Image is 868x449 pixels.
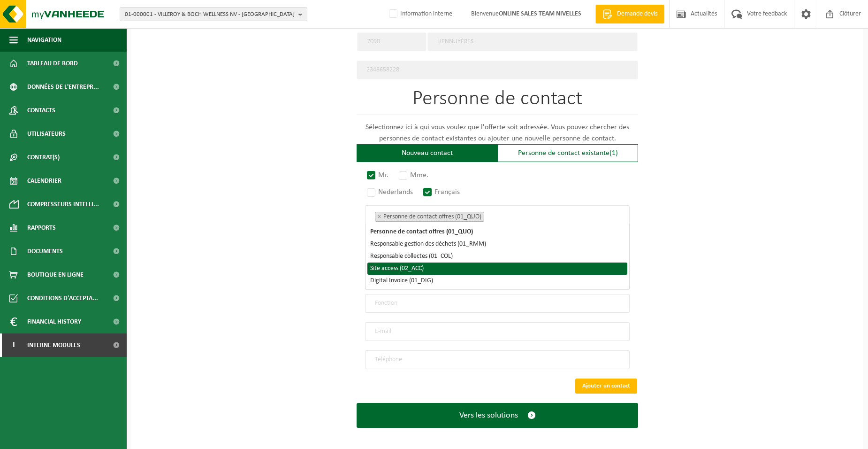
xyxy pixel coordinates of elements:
[499,10,581,17] strong: ONLINE SALES TEAM NIVELLES
[397,169,431,182] label: Mme.
[27,193,99,216] span: Compresseurs intelli...
[27,99,55,122] span: Contacts
[357,144,497,162] div: Nouveau contact
[575,379,637,394] button: Ajouter un contact
[357,61,638,79] input: Unité d'exploitation
[9,333,18,357] span: I
[365,169,391,182] label: Mr.
[27,240,63,263] span: Documents
[357,89,638,115] h1: Personne de contact
[365,350,630,369] input: Téléphone
[367,238,627,250] li: Responsable gestion des déchets (01_RMM)
[378,215,381,219] span: ×
[365,186,416,199] label: Nederlands
[27,52,78,75] span: Tableau de bord
[427,32,638,51] input: Ville
[27,263,84,286] span: Boutique en ligne
[357,403,638,428] button: Vers les solutions
[357,122,638,144] p: Sélectionnez ici à qui vous voulez que l'offerte soit adressée. Vous pouvez chercher des personne...
[421,186,463,199] label: Français
[27,169,61,193] span: Calendrier
[615,9,660,19] span: Demande devis
[367,263,627,275] li: Site access (02_ACC)
[595,5,664,23] a: Demande devis
[120,7,307,21] button: 01-000001 - VILLEROY & BOCH WELLNESS NV - [GEOGRAPHIC_DATA]
[27,75,99,99] span: Données de l'entrepr...
[375,212,484,222] li: Personne de contact offres (01_QUO)
[387,7,452,21] label: Information interne
[367,226,627,238] li: Personne de contact offres (01_QUO)
[497,144,638,162] div: Personne de contact existante
[367,250,627,263] li: Responsable collectes (01_COL)
[125,8,295,22] span: 01-000001 - VILLEROY & BOCH WELLNESS NV - [GEOGRAPHIC_DATA]
[365,322,630,341] input: E-mail
[365,294,630,313] input: Fonction
[27,333,80,357] span: Interne modules
[27,146,60,169] span: Contrat(s)
[27,28,61,52] span: Navigation
[609,149,618,157] span: (1)
[367,275,627,287] li: Digital Invoice (01_DIG)
[459,410,518,420] span: Vers les solutions
[27,310,81,333] span: Financial History
[27,216,56,240] span: Rapports
[27,286,98,310] span: Conditions d'accepta...
[357,32,426,51] input: code postal
[27,122,66,146] span: Utilisateurs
